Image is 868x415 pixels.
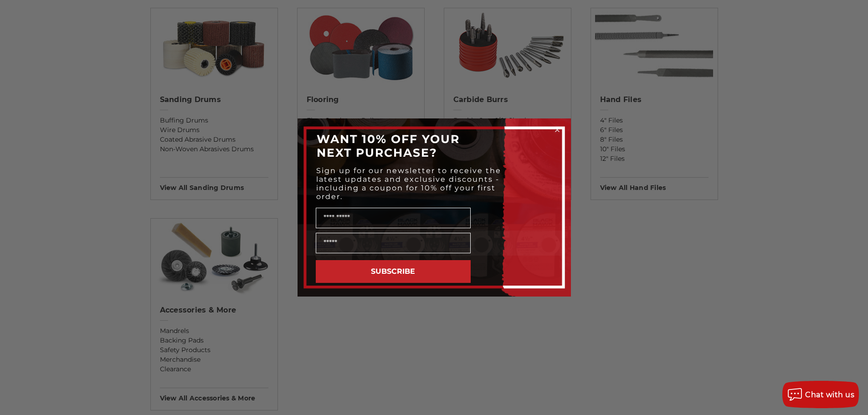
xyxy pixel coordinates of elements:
button: Chat with us [782,381,859,408]
input: Email [316,233,471,253]
span: WANT 10% OFF YOUR NEXT PURCHASE? [317,132,460,159]
span: Sign up for our newsletter to receive the latest updates and exclusive discounts - including a co... [316,166,501,201]
span: Chat with us [805,390,854,399]
button: Close dialog [553,125,562,134]
button: SUBSCRIBE [316,260,471,283]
